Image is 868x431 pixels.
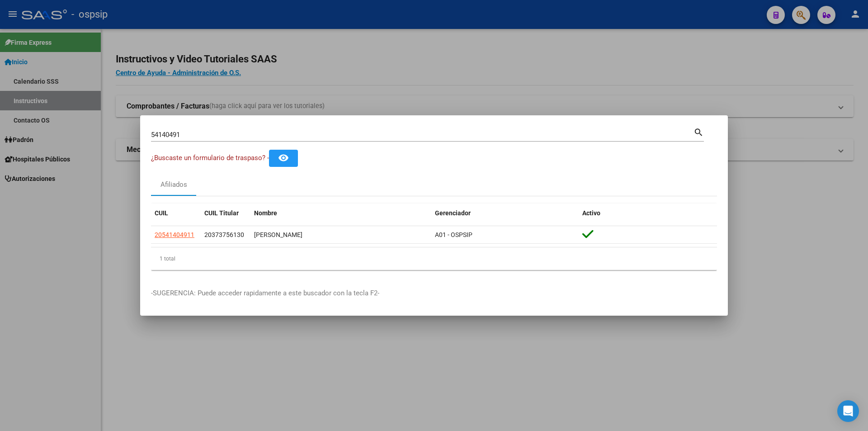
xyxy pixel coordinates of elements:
span: CUIL [155,209,168,217]
datatable-header-cell: Activo [579,204,717,223]
div: [PERSON_NAME] [254,230,428,240]
datatable-header-cell: Gerenciador [431,204,579,223]
p: -SUGERENCIA: Puede acceder rapidamente a este buscador con la tecla F2- [151,288,717,298]
span: CUIL Titular [204,209,239,217]
datatable-header-cell: CUIL [151,204,201,223]
span: 20541404911 [155,231,194,238]
span: ¿Buscaste un formulario de traspaso? - [151,154,269,162]
span: Gerenciador [435,209,471,217]
span: 20373756130 [204,231,244,238]
div: Afiliados [160,180,187,190]
mat-icon: search [693,126,704,137]
datatable-header-cell: CUIL Titular [201,204,250,223]
mat-icon: remove_red_eye [278,152,289,163]
div: 1 total [151,247,717,270]
datatable-header-cell: Nombre [250,204,431,223]
span: Nombre [254,209,277,217]
span: Activo [582,209,600,217]
span: A01 - OSPSIP [435,231,472,238]
div: Open Intercom Messenger [837,400,859,422]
